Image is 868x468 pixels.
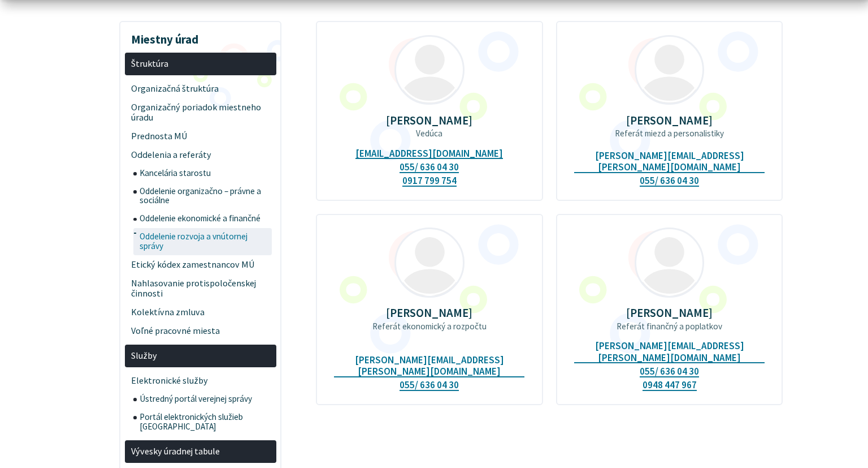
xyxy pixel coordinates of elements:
span: Nahlasovanie protispoločenskej činnosti [131,274,270,303]
span: Ústredný portál verejnej správy [140,390,270,409]
span: Oddelenie organizačno – právne a sociálne [140,182,270,210]
span: Voľné pracovné miesta [131,321,270,340]
a: Oddelenie organizačno – právne a sociálne [133,182,276,210]
span: Kolektívna zmluva [131,303,270,321]
a: [PERSON_NAME][EMAIL_ADDRESS][PERSON_NAME][DOMAIN_NAME] [574,150,765,173]
a: Portál elektronických služieb [GEOGRAPHIC_DATA] [133,409,276,436]
p: [PERSON_NAME] [574,306,765,319]
a: Štruktúra [125,53,276,76]
span: Oddelenia a referáty [131,145,270,164]
a: 055/ 636 04 30 [400,379,459,391]
span: Elektronické služby [131,372,270,390]
a: 055/ 636 04 30 [400,161,459,173]
a: Ústredný portál verejnej správy [133,390,276,409]
a: 055/ 636 04 30 [640,175,699,187]
a: Oddelenie ekonomické a finančné [133,210,276,228]
span: Etický kódex zamestnancov MÚ [131,255,270,274]
a: Elektronické služby [125,372,276,390]
a: Vývesky úradnej tabule [125,440,276,463]
p: Vedúca [334,128,524,139]
span: Služby [131,346,270,365]
a: 0948 447 967 [643,379,697,391]
p: [PERSON_NAME] [574,114,765,127]
a: 0917 799 754 [402,175,457,187]
span: Štruktúra [131,54,270,73]
span: Oddelenie rozvoja a vnútornej správy [140,228,270,256]
a: Etický kódex zamestnancov MÚ [125,255,276,274]
a: [PERSON_NAME][EMAIL_ADDRESS][PERSON_NAME][DOMAIN_NAME] [574,340,765,363]
span: Portál elektronických služieb [GEOGRAPHIC_DATA] [140,409,270,436]
span: Prednosta MÚ [131,127,270,145]
a: [EMAIL_ADDRESS][DOMAIN_NAME] [355,148,503,160]
p: Referát ekonomický a rozpočtu [334,321,524,332]
p: [PERSON_NAME] [334,114,524,127]
span: Organizačný poriadok miestneho úradu [131,98,270,127]
span: Oddelenie ekonomické a finančné [140,210,270,228]
a: Oddelenie rozvoja a vnútornej správy [133,228,276,256]
a: Nahlasovanie protispoločenskej činnosti [125,274,276,303]
a: Kolektívna zmluva [125,303,276,321]
a: Organizačná štruktúra [125,80,276,98]
p: Referát finančný a poplatkov [574,321,765,332]
a: [PERSON_NAME][EMAIL_ADDRESS][PERSON_NAME][DOMAIN_NAME] [334,354,524,377]
a: Oddelenia a referáty [125,145,276,164]
h3: Miestny úrad [125,24,276,48]
span: Kancelária starostu [140,164,270,182]
a: Služby [125,345,276,368]
a: Organizačný poriadok miestneho úradu [125,98,276,127]
p: [PERSON_NAME] [334,306,524,319]
p: Referát miezd a personalistiky [574,128,765,139]
span: Organizačná štruktúra [131,80,270,98]
span: Vývesky úradnej tabule [131,443,270,461]
a: Prednosta MÚ [125,127,276,145]
a: Voľné pracovné miesta [125,321,276,340]
a: 055/ 636 04 30 [640,366,699,377]
a: Kancelária starostu [133,164,276,182]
